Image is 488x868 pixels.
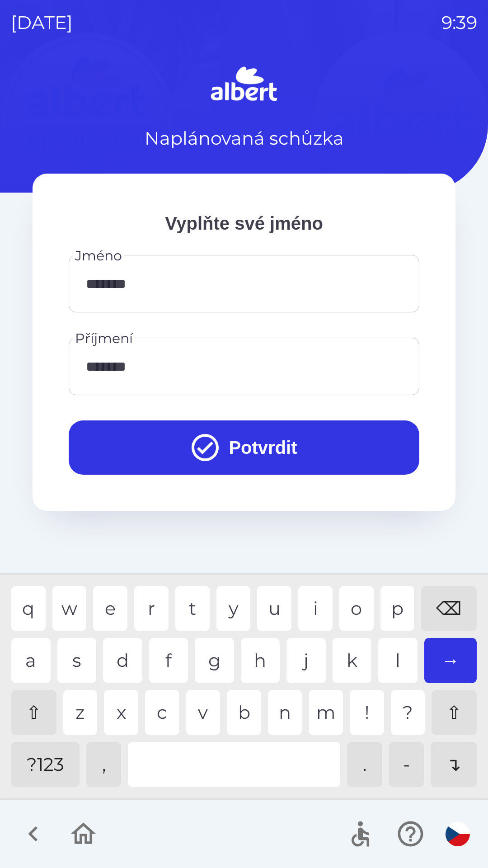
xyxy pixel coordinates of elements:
p: [DATE] [11,9,73,36]
p: 9:39 [441,9,477,36]
img: Logo [33,63,455,107]
label: Příjmení [75,329,133,348]
label: Jméno [75,246,122,265]
p: Naplánovaná schůzka [145,125,344,152]
button: Potvrdit [69,420,419,475]
p: Vyplňte své jméno [69,210,419,237]
img: cs flag [446,822,470,846]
